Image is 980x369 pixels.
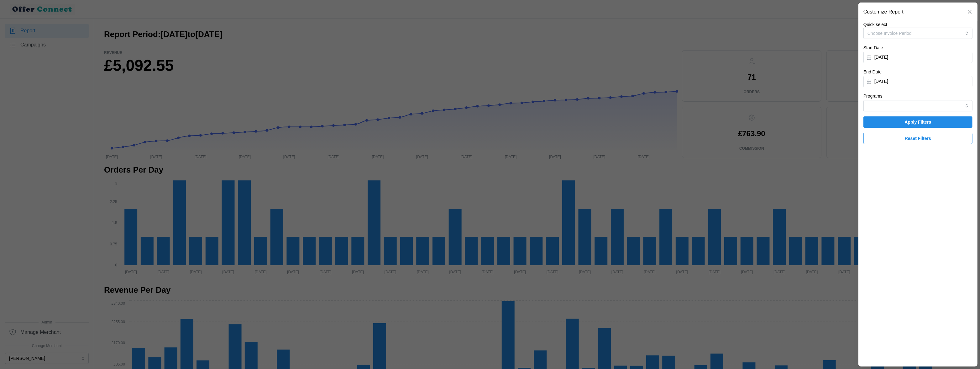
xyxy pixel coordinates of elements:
label: End Date [863,69,882,76]
button: Choose Invoice Period [863,28,972,39]
button: Apply Filters [863,116,972,128]
h2: Customize Report [863,9,904,14]
span: Apply Filters [905,117,931,127]
label: Start Date [863,45,883,51]
span: Reset Filters [905,133,931,144]
label: Programs [863,93,883,100]
button: [DATE] [863,52,972,63]
span: Choose Invoice Period [867,31,912,36]
button: Reset Filters [863,133,972,144]
p: Quick select [863,21,972,28]
button: [DATE] [863,76,972,87]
